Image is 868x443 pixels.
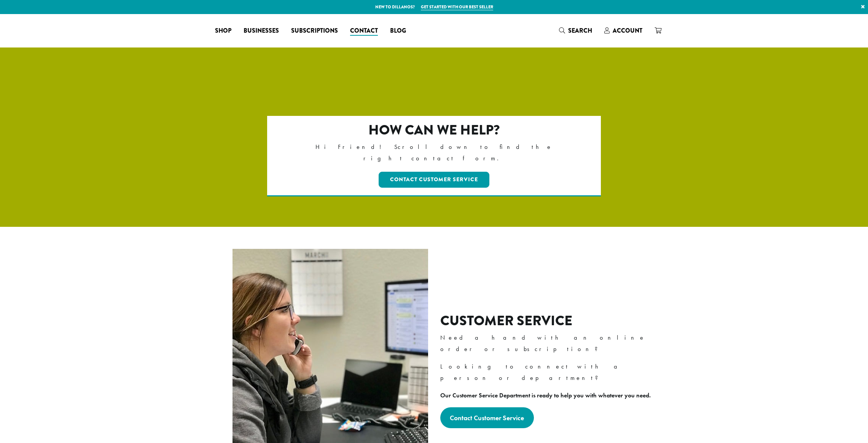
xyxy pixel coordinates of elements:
[450,413,524,422] strong: Contact Customer Service
[421,4,493,10] a: Get started with our best seller
[553,24,598,37] a: Search
[300,141,568,164] p: Hi Friend! Scroll down to find the right contact form.
[209,25,237,37] a: Shop
[440,407,534,428] a: Contact Customer Service
[440,361,657,384] p: Looking to connect with a person or department?
[568,26,592,35] span: Search
[440,313,657,329] h2: Customer Service
[300,122,568,138] h2: How can we help?
[440,391,651,399] strong: Our Customer Service Department is ready to help you with whatever you need.
[244,26,279,36] span: Businesses
[390,26,406,36] span: Blog
[379,172,489,188] a: Contact Customer Service
[440,332,657,355] p: Need a hand with an online order or subscription?
[291,26,338,36] span: Subscriptions
[613,26,642,35] span: Account
[350,26,378,36] span: Contact
[215,26,231,36] span: Shop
